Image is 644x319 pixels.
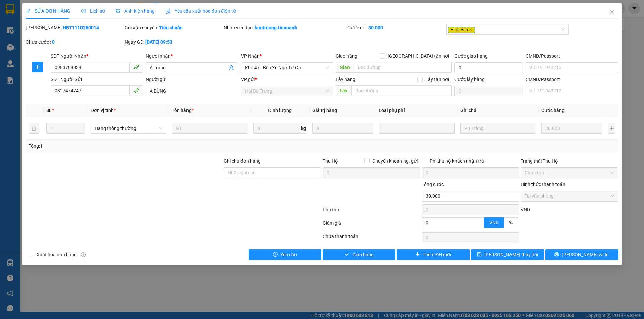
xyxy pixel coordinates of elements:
[562,251,609,258] span: [PERSON_NAME] và In
[249,249,321,260] button: exclamation-circleYêu cầu
[322,206,421,218] div: Phụ thu
[423,251,451,258] span: Thêm ĐH mới
[165,8,236,14] span: Yêu cầu xuất hóa đơn điện tử
[460,123,536,134] input: Ghi Chú
[280,251,297,258] span: Yêu cầu
[255,25,297,30] b: lamtruong.tienoanh
[454,53,488,59] label: Cước giao hàng
[241,76,333,83] div: VP gửi
[172,123,248,134] input: VD: Bàn, Ghế
[165,9,171,14] img: icon
[545,249,618,260] button: printer[PERSON_NAME] và In
[26,8,70,14] span: SỬA ĐƠN HÀNG
[29,142,249,150] div: Tổng: 1
[509,220,513,225] span: %
[300,123,307,134] span: kg
[116,9,120,13] span: picture
[554,252,559,257] span: printer
[273,252,278,257] span: exclamation-circle
[81,9,86,13] span: clock-circle
[351,85,452,96] input: Dọc đường
[241,53,260,59] span: VP Nhận
[376,104,457,117] th: Loại phụ phí
[268,108,292,113] span: Định lượng
[525,168,614,178] span: Chưa thu
[245,63,329,73] span: Kho 47 - Bến Xe Ngã Tư Ga
[52,39,55,45] b: 0
[484,251,538,258] span: [PERSON_NAME] thay đổi
[354,62,452,73] input: Dọc đường
[336,62,354,73] span: Giao
[458,104,539,117] th: Ghi chú
[489,220,499,225] span: VND
[81,252,86,257] span: info-circle
[172,108,194,113] span: Tên hàng
[368,25,383,30] b: 30.000
[133,64,139,70] span: phone
[224,167,321,178] input: Ghi chú đơn hàng
[336,53,357,59] span: Giao hàng
[454,77,485,82] label: Cước lấy hàng
[454,86,523,96] input: Cước lấy hàng
[146,52,238,60] div: Người nhận
[423,76,452,83] span: Lấy tận nơi
[397,249,470,260] button: plusThêm ĐH mới
[125,38,222,46] div: Ngày GD:
[370,157,420,165] span: Chuyển khoản ng. gửi
[415,252,420,257] span: plus
[46,108,52,113] span: SL
[541,108,565,113] span: Cước hàng
[603,3,622,22] button: Close
[347,24,445,31] div: Cước rồi :
[521,182,565,187] label: Hình thức thanh toán
[521,157,618,165] div: Trạng thái Thu Hộ
[448,27,475,33] span: Hình Ảnh
[525,191,614,201] span: Tại văn phòng
[322,233,421,244] div: Chưa thanh toán
[336,85,351,96] span: Lấy
[116,8,155,14] span: Ảnh kiện hàng
[322,219,421,231] div: Giảm giá
[26,38,123,46] div: Chưa cước :
[422,182,444,187] span: Tổng cước
[34,251,79,258] span: Xuất hóa đơn hàng
[159,25,183,30] b: Tiêu chuẩn
[312,123,373,134] input: 0
[33,64,43,70] span: plus
[526,52,618,60] div: CMND/Passport
[471,249,544,260] button: save[PERSON_NAME] thay đổi
[477,252,482,257] span: save
[29,123,39,134] button: delete
[541,123,602,134] input: 0
[26,9,31,13] span: edit
[323,249,395,260] button: checkGiao hàng
[608,123,615,134] button: plus
[336,77,355,82] span: Lấy hàng
[427,157,487,165] span: Phí thu hộ khách nhận trả
[454,62,523,73] input: Cước giao hàng
[224,24,346,31] div: Nhân viên tạo:
[51,52,143,60] div: SĐT Người Nhận
[51,76,143,83] div: SĐT Người Gửi
[345,252,350,257] span: check
[323,158,338,164] span: Thu Hộ
[609,10,615,15] span: close
[229,65,234,70] span: user-add
[385,52,452,60] span: [GEOGRAPHIC_DATA] tận nơi
[312,108,337,113] span: Giá trị hàng
[32,62,43,72] button: plus
[146,76,238,83] div: Người gửi
[95,123,162,133] span: Hàng thông thường
[352,251,374,258] span: Giao hàng
[145,39,172,45] b: [DATE] 09:53
[125,24,222,31] div: Gói vận chuyển:
[469,28,472,31] span: close
[133,88,139,93] span: phone
[526,76,618,83] div: CMND/Passport
[91,108,116,113] span: Đơn vị tính
[245,86,329,96] span: Hai Bà Trưng
[224,158,261,164] label: Ghi chú đơn hàng
[26,24,123,31] div: [PERSON_NAME]:
[521,207,530,212] span: VND
[81,8,105,14] span: Lịch sử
